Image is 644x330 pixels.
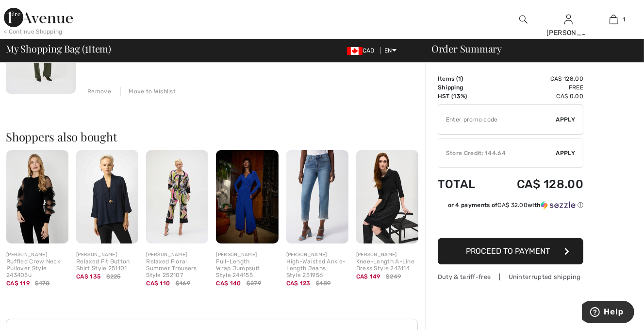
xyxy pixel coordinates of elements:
[247,279,261,288] span: $279
[85,41,88,54] span: 1
[497,202,528,208] span: CA$ 32.00
[286,280,311,287] span: CA$ 123
[356,251,418,259] div: [PERSON_NAME]
[623,15,625,24] span: 1
[490,168,583,201] td: CA$ 128.00
[146,251,208,259] div: [PERSON_NAME]
[286,259,348,278] div: High-Waisted Ankle-Length Jeans Style 251956
[438,149,556,157] div: Store Credit: 144.64
[356,150,418,243] img: Knee-Length A-Line Dress Style 243114
[556,149,576,157] span: Apply
[216,280,241,287] span: CA$ 140
[216,259,278,278] div: Full-Length Wrap Jumpsuit Style 244155
[286,251,348,259] div: [PERSON_NAME]
[6,280,30,287] span: CA$ 119
[448,201,583,209] div: or 4 payments of with
[4,8,73,27] img: 1ère Avenue
[146,150,208,243] img: Relaxed Floral Summer Trousers Style 252107
[6,251,68,259] div: [PERSON_NAME]
[438,105,556,134] input: Promo code
[438,83,490,92] td: Shipping
[6,131,426,142] h2: Shoppers also bought
[146,259,208,278] div: Relaxed Floral Summer Trousers Style 252107
[356,259,418,272] div: Knee-Length A-Line Dress Style 243114
[347,47,379,54] span: CAD
[76,150,138,243] img: Relaxed Fit Button Shirt Style 251101
[356,273,380,280] span: CA$ 149
[4,27,63,36] div: < Continue Shopping
[386,272,401,281] span: $249
[216,251,278,259] div: [PERSON_NAME]
[146,280,170,287] span: CA$ 110
[316,279,330,288] span: $189
[176,279,190,288] span: $169
[438,272,583,281] div: Duty & tariff-free | Uninterrupted shipping
[438,92,490,101] td: HST (13%)
[420,44,638,53] div: Order Summary
[490,83,583,92] td: Free
[564,15,573,24] a: Sign In
[76,259,138,272] div: Relaxed Fit Button Shirt Style 251101
[87,87,111,96] div: Remove
[610,14,618,25] img: My Bag
[384,47,396,54] span: EN
[76,273,100,280] span: CA$ 135
[438,201,583,213] div: or 4 payments ofCA$ 32.00withSezzle Click to learn more about Sezzle
[546,28,591,38] div: [PERSON_NAME]
[466,246,550,256] span: Proceed to Payment
[438,74,490,83] td: Items ( )
[556,115,576,124] span: Apply
[592,14,636,25] a: 1
[490,92,583,101] td: CA$ 0.00
[438,168,490,201] td: Total
[216,150,278,243] img: Full-Length Wrap Jumpsuit Style 244155
[564,14,573,25] img: My Info
[519,14,528,25] img: search the website
[35,279,50,288] span: $170
[458,75,461,82] span: 1
[347,47,363,55] img: Canadian Dollar
[106,272,121,281] span: $225
[6,150,68,243] img: Ruffled Crew Neck Pullover Style 243405u
[438,213,583,235] iframe: PayPal-paypal
[490,74,583,83] td: CA$ 128.00
[6,259,68,278] div: Ruffled Crew Neck Pullover Style 243405u
[582,301,634,325] iframe: Opens a widget where you can find more information
[76,251,138,259] div: [PERSON_NAME]
[438,238,583,264] button: Proceed to Payment
[541,201,576,209] img: Sezzle
[120,87,176,96] div: Move to Wishlist
[6,44,111,53] span: My Shopping Bag ( Item)
[286,150,348,243] img: High-Waisted Ankle-Length Jeans Style 251956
